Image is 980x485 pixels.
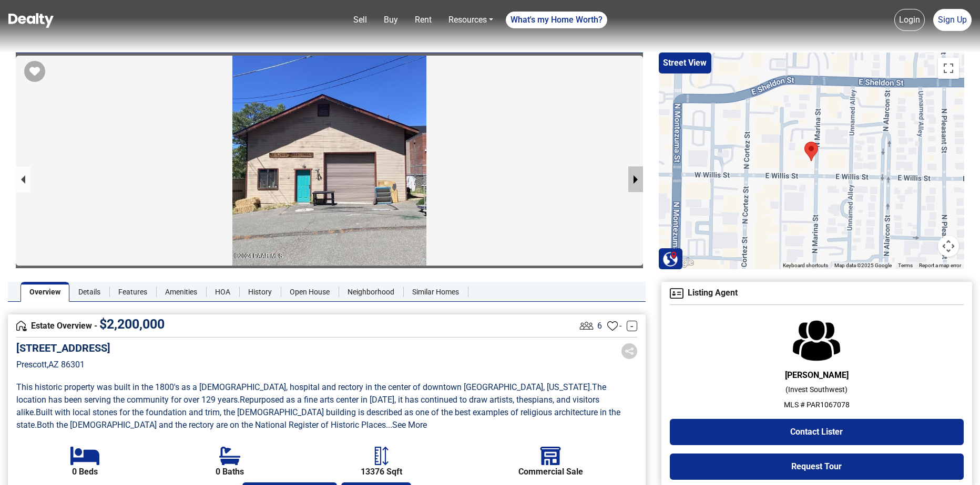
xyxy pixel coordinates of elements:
a: ...See More [386,420,427,430]
a: Details [69,282,109,302]
b: 13376 Sqft [361,467,402,477]
a: Similar Homes [403,282,468,302]
button: Request Tour [670,454,964,480]
span: Both the [DEMOGRAPHIC_DATA] and the rectory are on the National Register of Historic Places [37,420,386,430]
a: - [627,321,637,331]
img: Overview [16,321,27,331]
img: Dealty - Buy, Sell & Rent Homes [8,13,54,28]
img: Search Homes at Dealty [662,251,678,267]
span: Repurposed as a fine arts center in [DATE], it has continued to draw artists, thespians, and visi... [16,395,601,417]
iframe: Intercom live chat [944,449,969,475]
span: $ 2,200,000 [99,317,165,332]
button: next slide / item [628,166,643,192]
span: Built with local stones for the foundation and trim, the [DEMOGRAPHIC_DATA] building is described... [16,407,622,430]
img: Agent [670,288,683,299]
a: Features [109,282,156,302]
button: Map camera controls [938,236,959,257]
img: Listing View [577,317,596,335]
button: Keyboard shortcuts [783,262,828,269]
a: Report a map error [919,262,961,268]
p: MLS # PAR1067078 [670,399,964,410]
h4: Estate Overview - [16,320,577,332]
a: Resources [444,9,497,30]
span: 6 [597,320,602,332]
img: Favourites [607,321,618,331]
h5: [STREET_ADDRESS] [16,342,110,354]
a: What's my Home Worth? [506,12,607,28]
h6: [PERSON_NAME] [670,370,964,380]
a: Neighborhood [339,282,403,302]
b: Commercial Sale [518,467,583,477]
a: Login [894,9,925,31]
a: Sell [349,9,371,30]
p: ( Invest Southwest ) [670,384,964,395]
a: Open House [281,282,339,302]
a: Amenities [156,282,206,302]
a: Sign Up [933,9,972,31]
button: previous slide / item [16,166,30,192]
b: 0 Baths [216,467,244,477]
span: This historic property was built in the 1800's as a [DEMOGRAPHIC_DATA], hospital and rectory in t... [16,382,592,392]
button: Toggle fullscreen view [938,58,959,79]
p: Prescott , AZ 86301 [16,359,110,371]
a: History [239,282,281,302]
img: Agent [793,320,840,362]
button: Contact Lister [670,419,964,445]
h4: Listing Agent [670,288,964,299]
a: Overview [21,282,69,302]
button: Street View [659,52,711,73]
span: - [619,320,621,332]
a: Rent [411,9,436,30]
a: Terms (opens in new tab) [898,262,913,268]
a: HOA [206,282,239,302]
span: Map data ©2025 Google [834,262,892,268]
a: Buy [380,9,402,30]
